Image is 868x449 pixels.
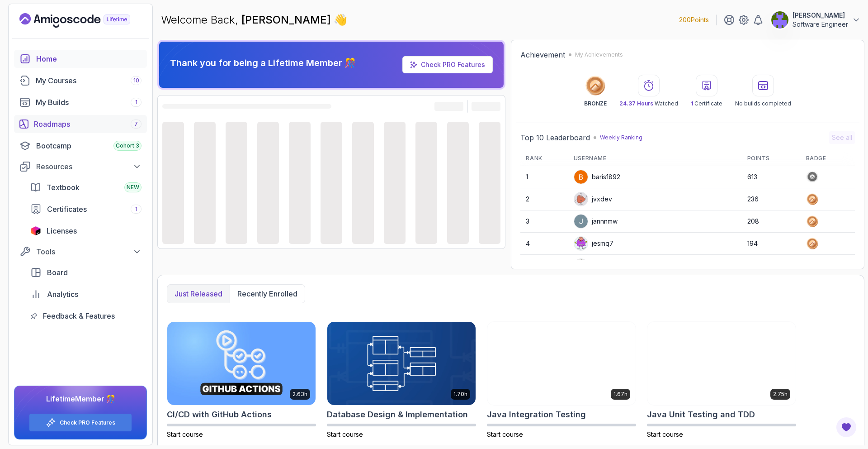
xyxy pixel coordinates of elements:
[241,13,334,26] span: [PERSON_NAME]
[237,288,297,299] p: Recently enrolled
[453,391,467,398] p: 1.70h
[574,259,588,272] img: default monster avatar
[574,192,588,206] img: default monster avatar
[742,188,801,210] td: 236
[619,100,678,107] p: Watched
[520,49,565,60] h2: Achievement
[520,255,568,277] td: 5
[134,120,138,128] span: 7
[742,255,801,277] td: 183
[487,322,636,405] img: Java Integration Testing card
[801,151,855,166] th: Badge
[334,13,347,27] span: 👋
[127,184,139,191] span: NEW
[574,170,620,184] div: baris1892
[292,391,307,398] p: 2.63h
[742,151,801,166] th: Points
[647,322,796,405] img: Java Unit Testing and TDD card
[167,322,316,405] img: CI/CD with GitHub Actions card
[487,408,586,421] h2: Java Integration Testing
[47,267,68,278] span: Board
[25,178,147,196] a: textbook
[34,119,142,129] div: Roadmaps
[327,408,468,421] h2: Database Design & Implementation
[25,263,147,282] a: board
[520,132,590,143] h2: Top 10 Leaderboard
[647,430,683,438] span: Start course
[584,100,607,107] p: BRONZE
[773,391,788,398] p: 2.75h
[520,166,568,188] td: 1
[167,321,316,439] a: CI/CD with GitHub Actions card2.63hCI/CD with GitHub ActionsStart course
[133,77,139,84] span: 10
[170,57,356,69] p: Thank you for being a Lifetime Member 🎊
[36,97,142,108] div: My Builds
[574,214,618,229] div: jannnmw
[36,140,142,151] div: Bootcamp
[574,237,588,250] img: default monster avatar
[520,188,568,210] td: 2
[327,322,476,405] img: Database Design & Implementation card
[161,13,347,27] p: Welcome Back,
[60,419,115,426] a: Check PRO Features
[135,205,137,213] span: 1
[230,285,305,303] button: Recently enrolled
[742,233,801,255] td: 194
[14,115,147,133] a: roadmaps
[167,408,272,421] h2: CI/CD with GitHub Actions
[47,289,78,300] span: Analytics
[116,142,139,149] span: Cohort 3
[520,233,568,255] td: 4
[421,61,485,68] a: Check PRO Features
[14,72,147,90] a: courses
[167,285,230,303] button: Just released
[36,53,142,64] div: Home
[793,11,848,20] p: [PERSON_NAME]
[829,131,855,144] button: See all
[402,56,493,73] a: Check PRO Features
[47,182,80,193] span: Textbook
[25,222,147,240] a: licenses
[742,210,801,233] td: 208
[647,321,796,439] a: Java Unit Testing and TDD card2.75hJava Unit Testing and TDDStart course
[25,285,147,303] a: analytics
[771,11,861,29] button: user profile image[PERSON_NAME]Software Engineer
[25,200,147,218] a: certificates
[14,137,147,155] a: bootcamp
[36,161,142,172] div: Resources
[36,75,142,86] div: My Courses
[647,408,755,421] h2: Java Unit Testing and TDD
[43,310,115,321] span: Feedback & Features
[574,170,588,184] img: user profile image
[487,430,523,438] span: Start course
[619,100,653,107] span: 24.37 Hours
[835,416,857,438] button: Open Feedback Button
[175,288,222,299] p: Just released
[613,391,627,398] p: 1.67h
[574,215,588,228] img: user profile image
[135,99,137,106] span: 1
[520,210,568,233] td: 3
[36,246,142,257] div: Tools
[691,100,722,107] p: Certificate
[14,93,147,111] a: builds
[568,151,742,166] th: Username
[575,51,623,58] p: My Achievements
[771,11,788,29] img: user profile image
[691,100,693,107] span: 1
[735,100,791,107] p: No builds completed
[487,321,636,439] a: Java Integration Testing card1.67hJava Integration TestingStart course
[14,50,147,68] a: home
[327,321,476,439] a: Database Design & Implementation card1.70hDatabase Design & ImplementationStart course
[679,15,709,24] p: 200 Points
[574,258,662,273] div: ACompleteNoobSmoke
[793,20,848,29] p: Software Engineer
[14,244,147,260] button: Tools
[47,204,87,215] span: Certificates
[574,192,612,206] div: jvxdev
[14,158,147,175] button: Resources
[600,134,642,141] p: Weekly Ranking
[167,430,203,438] span: Start course
[327,430,363,438] span: Start course
[25,307,147,325] a: feedback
